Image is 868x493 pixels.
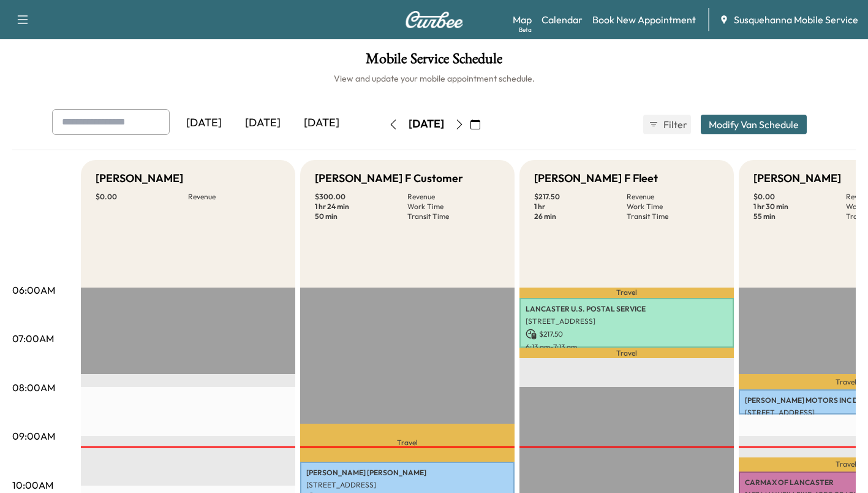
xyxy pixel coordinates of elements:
p: Transit Time [627,212,719,221]
p: $ 0.00 [753,192,846,202]
p: 6:13 am - 7:13 am [526,342,728,352]
p: Revenue [188,192,281,202]
p: Work Time [407,202,500,212]
h6: View and update your mobile appointment schedule. [12,72,856,85]
p: 55 min [753,212,846,221]
p: 26 min [534,212,627,221]
h5: [PERSON_NAME] F Fleet [534,170,658,187]
p: 09:00AM [12,429,55,443]
p: 1 hr 30 min [753,202,846,212]
p: LANCASTER U.S. POSTAL SERVICE [526,304,728,314]
div: [DATE] [409,117,444,132]
div: [DATE] [233,109,292,137]
a: Calendar [542,12,583,27]
p: Travel [519,288,734,298]
p: Revenue [407,192,500,202]
p: $ 300.00 [315,192,407,202]
div: Beta [519,25,532,34]
h5: [PERSON_NAME] F Customer [315,170,463,187]
p: 06:00AM [12,283,55,297]
p: $ 0.00 [96,192,188,202]
p: 50 min [315,212,407,221]
p: [STREET_ADDRESS] [306,480,508,490]
p: $ 217.50 [534,192,627,202]
p: 1 hr [534,202,627,212]
span: Susquehanna Mobile Service [734,12,858,27]
h1: Mobile Service Schedule [12,52,856,72]
a: MapBeta [513,12,532,27]
p: 08:00AM [12,380,55,395]
img: Curbee Logo [405,11,464,28]
div: [DATE] [175,109,233,137]
h5: [PERSON_NAME] [96,170,183,187]
p: $ 217.50 [526,329,728,340]
span: Filter [663,117,685,132]
p: Revenue [627,192,719,202]
p: 07:00AM [12,331,54,346]
button: Modify Van Schedule [701,115,807,134]
p: 10:00AM [12,478,53,492]
div: [DATE] [292,109,351,137]
a: Book New Appointment [592,12,696,27]
p: Transit Time [407,212,500,221]
button: Filter [643,115,691,134]
p: [PERSON_NAME] [PERSON_NAME] [306,468,508,478]
p: 1 hr 24 min [315,202,407,212]
p: [STREET_ADDRESS] [526,316,728,326]
h5: [PERSON_NAME] [753,170,841,187]
p: Travel [519,348,734,358]
p: Travel [300,424,515,462]
p: Work Time [627,202,719,212]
